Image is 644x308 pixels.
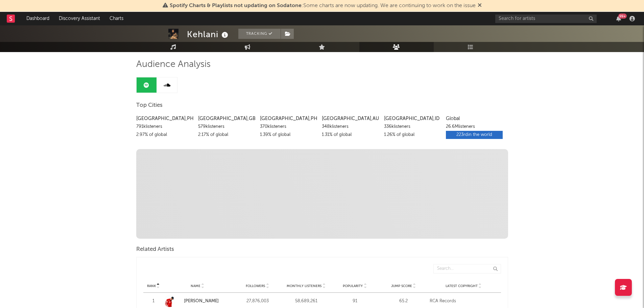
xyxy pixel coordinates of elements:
[322,131,379,139] div: 1.31 % of global
[384,131,441,139] div: 1.26 % of global
[343,284,363,288] span: Popularity
[198,131,255,139] div: 2.17 % of global
[616,16,621,21] button: 99+
[478,3,482,8] span: Dismiss
[54,12,105,25] a: Discovery Assistant
[446,115,503,123] div: Global
[136,115,193,123] div: [GEOGRAPHIC_DATA] , PH
[187,29,230,40] div: Kehlani
[495,15,597,23] input: Search for artists
[170,3,476,8] span: : Some charts are now updating. We are continuing to work on the issue
[384,115,441,123] div: [GEOGRAPHIC_DATA] , ID
[184,299,219,303] a: [PERSON_NAME]
[136,101,163,110] span: Top Cities
[260,115,317,123] div: [GEOGRAPHIC_DATA] , PH
[191,284,200,288] span: Name
[246,284,265,288] span: Followers
[164,295,232,307] a: [PERSON_NAME]
[391,284,412,288] span: Jump Score
[433,264,501,274] input: Search...
[22,12,54,25] a: Dashboard
[198,115,255,123] div: [GEOGRAPHIC_DATA] , GB
[147,298,160,305] div: 1
[170,3,302,8] span: Spotify Charts & Playlists not updating on Sodatone
[332,298,378,305] div: 91
[618,14,627,19] div: 99 +
[136,245,174,254] span: Related Artists
[322,115,379,123] div: [GEOGRAPHIC_DATA] , AU
[384,123,441,131] div: 336k listeners
[198,123,255,131] div: 579k listeners
[322,123,379,131] div: 348k listeners
[284,298,329,305] div: 58,689,261
[287,284,321,288] span: Monthly Listeners
[381,298,426,305] div: 65.2
[446,123,503,131] div: 26.6M listeners
[136,61,211,69] span: Audience Analysis
[446,284,478,288] span: Latest Copyright
[260,131,317,139] div: 1.39 % of global
[446,131,503,139] div: 223rd in the world
[260,123,317,131] div: 370k listeners
[136,131,193,139] div: 2.97 % of global
[147,284,156,288] span: Rank
[235,298,280,305] div: 27,876,003
[136,123,193,131] div: 791k listeners
[430,298,498,305] div: RCA Records
[238,29,281,39] button: Tracking
[105,12,128,25] a: Charts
